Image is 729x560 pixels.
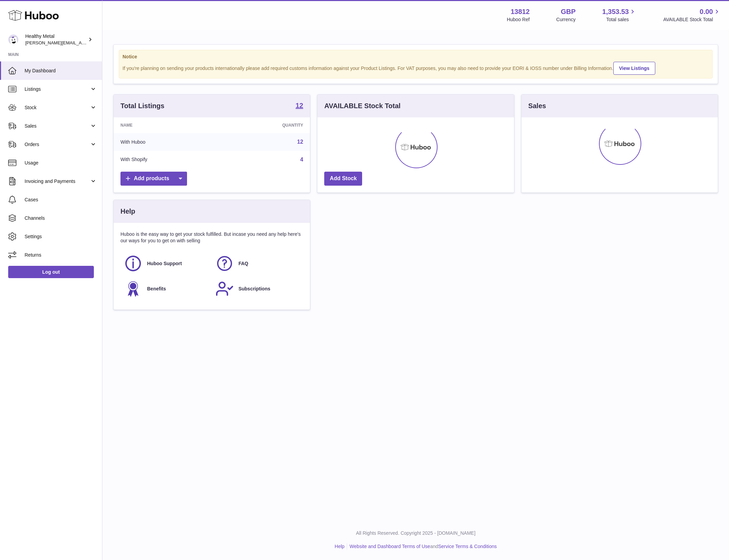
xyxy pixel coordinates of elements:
[239,286,270,292] span: Subscriptions
[324,101,400,111] h3: AVAILABLE Stock Total
[349,544,430,549] a: Website and Dashboard Terms of Use
[296,102,303,109] strong: 12
[25,141,90,148] span: Orders
[25,33,87,46] div: Healthy Metal
[511,7,530,16] strong: 13812
[25,252,97,258] span: Returns
[25,215,97,221] span: Channels
[123,54,709,60] strong: Notice
[25,233,97,240] span: Settings
[606,16,637,23] span: Total sales
[297,139,303,145] a: 12
[124,279,209,298] a: Benefits
[556,16,576,23] div: Currency
[25,40,137,45] span: [PERSON_NAME][EMAIL_ADDRESS][DOMAIN_NAME]
[296,102,303,110] a: 12
[124,254,209,273] a: Huboo Support
[438,544,497,549] a: Service Terms & Conditions
[602,7,629,16] span: 1,353.53
[25,123,90,129] span: Sales
[147,286,166,292] span: Benefits
[561,7,575,16] strong: GBP
[347,543,497,550] li: and
[219,117,310,133] th: Quantity
[114,151,219,169] td: With Shopify
[25,197,97,203] span: Cases
[215,254,300,273] a: FAQ
[120,172,187,186] a: Add products
[324,172,362,186] a: Add Stock
[25,104,90,111] span: Stock
[335,544,345,549] a: Help
[300,157,303,162] a: 4
[663,7,721,23] a: 0.00 AVAILABLE Stock Total
[114,117,219,133] th: Name
[8,266,94,278] a: Log out
[25,160,97,166] span: Usage
[8,34,18,45] img: jose@healthy-metal.com
[613,62,655,75] a: View Listings
[700,7,713,16] span: 0.00
[120,101,165,111] h3: Total Listings
[663,16,721,23] span: AVAILABLE Stock Total
[239,260,248,267] span: FAQ
[507,16,530,23] div: Huboo Ref
[602,7,637,23] a: 1,353.53 Total sales
[25,86,90,92] span: Listings
[120,207,135,216] h3: Help
[25,178,90,185] span: Invoicing and Payments
[120,231,303,244] p: Huboo is the easy way to get your stock fulfilled. But incase you need any help here's our ways f...
[215,279,300,298] a: Subscriptions
[114,133,219,151] td: With Huboo
[108,530,724,536] p: All Rights Reserved. Copyright 2025 - [DOMAIN_NAME]
[123,61,709,75] div: If you're planning on sending your products internationally please add required customs informati...
[25,68,97,74] span: My Dashboard
[528,101,546,111] h3: Sales
[147,260,182,267] span: Huboo Support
